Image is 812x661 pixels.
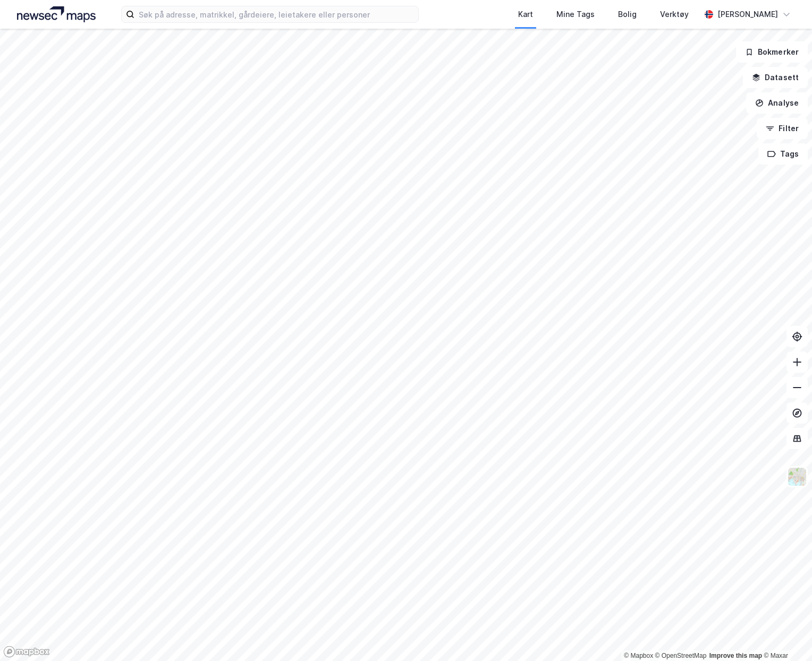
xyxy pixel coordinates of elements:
[134,6,418,22] input: Søk på adresse, matrikkel, gårdeiere, leietakere eller personer
[618,8,637,21] div: Bolig
[17,6,96,22] img: logo.a4113a55bc3d86da70a041830d287a7e.svg
[518,8,533,21] div: Kart
[660,8,689,21] div: Verktøy
[759,610,812,661] iframe: Chat Widget
[717,8,778,21] div: [PERSON_NAME]
[556,8,595,21] div: Mine Tags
